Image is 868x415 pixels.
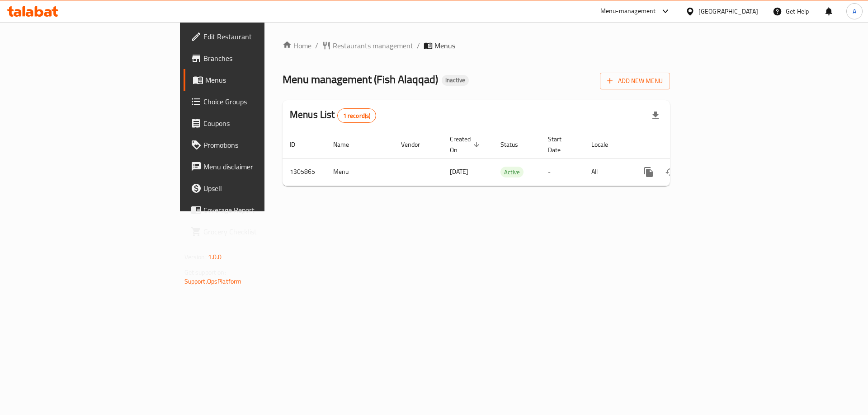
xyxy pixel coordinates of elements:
[203,96,318,107] span: Choice Groups
[450,134,482,155] span: Created On
[333,40,413,51] span: Restaurants management
[184,91,325,112] a: Choice Groups
[184,134,325,156] a: Promotions
[184,112,325,134] a: Coupons
[203,161,318,172] span: Menu disclaimer
[326,158,394,186] td: Menu
[442,75,469,86] div: Inactive
[203,53,318,64] span: Branches
[184,177,325,199] a: Upsell
[283,69,438,89] span: Menu management ( Fish Alaqqad )
[541,158,584,186] td: -
[184,47,325,69] a: Branches
[333,139,361,150] span: Name
[184,69,325,91] a: Menus
[434,40,455,51] span: Menus
[645,105,666,126] div: Export file
[184,221,325,242] a: Grocery Checklist
[600,6,656,17] div: Menu-management
[600,73,670,89] button: Add New Menu
[184,26,325,47] a: Edit Restaurant
[184,199,325,221] a: Coverage Report
[584,158,631,186] td: All
[853,6,856,16] span: A
[203,31,318,42] span: Edit Restaurant
[290,108,376,123] h2: Menus List
[283,131,732,186] table: enhanced table
[607,75,663,87] span: Add New Menu
[417,40,420,51] li: /
[401,139,432,150] span: Vendor
[631,131,732,159] th: Actions
[337,108,377,123] div: Total records count
[184,156,325,177] a: Menu disclaimer
[500,139,530,150] span: Status
[442,76,469,84] span: Inactive
[500,167,524,177] span: Active
[203,205,318,215] span: Coverage Report
[548,134,573,155] span: Start Date
[203,226,318,237] span: Grocery Checklist
[184,266,226,278] span: Get support on:
[283,40,670,51] nav: breadcrumb
[184,275,242,287] a: Support.OpsPlatform
[698,6,758,16] div: [GEOGRAPHIC_DATA]
[450,166,468,177] span: [DATE]
[290,139,307,150] span: ID
[208,251,222,263] span: 1.0.0
[338,112,376,120] span: 1 record(s)
[184,251,207,263] span: Version:
[591,139,620,150] span: Locale
[638,161,660,183] button: more
[203,118,318,129] span: Coupons
[203,140,318,150] span: Promotions
[203,183,318,194] span: Upsell
[205,75,318,85] span: Menus
[322,40,413,51] a: Restaurants management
